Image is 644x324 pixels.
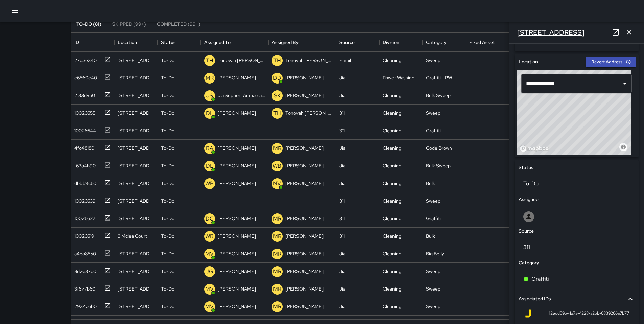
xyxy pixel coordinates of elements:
p: MR [273,268,281,276]
p: JG [206,268,213,276]
p: [PERSON_NAME] [285,74,324,81]
p: [PERSON_NAME] [285,92,324,99]
p: DC [206,215,214,223]
p: To-Do [161,233,174,239]
p: [PERSON_NAME] [218,145,256,152]
button: Completed (99+) [151,16,206,32]
div: Bulk [426,233,435,239]
div: Jia [339,92,345,99]
div: Bulk Sweep [426,162,451,169]
p: [PERSON_NAME] [285,250,324,257]
div: a4ea8850 [72,248,96,257]
div: Jia [339,250,345,257]
p: WB [273,162,281,170]
div: Sweep [426,110,440,116]
p: MV [205,303,214,311]
div: 10026627 [72,212,95,222]
div: Jia [339,145,345,152]
div: 10026639 [72,195,96,204]
div: f63a4b90 [72,160,96,169]
div: Assigned To [201,33,268,52]
p: To-Do [161,57,174,64]
p: TH [273,109,281,117]
div: Location [118,33,137,52]
div: Cleaning [383,285,401,292]
div: Assigned To [204,33,231,52]
div: Bulk [426,180,435,187]
p: [PERSON_NAME] [218,268,256,275]
p: MR [206,74,214,82]
p: To-Do [161,180,174,187]
div: 311 [339,215,345,222]
div: Cleaning [383,198,401,204]
div: Location [114,33,158,52]
div: 311 [339,198,345,204]
div: Cleaning [383,250,401,257]
div: 1011 Howard Street [118,92,154,99]
div: 4fc48180 [72,142,94,152]
p: To-Do [161,145,174,152]
div: 788 Minna Street [118,110,154,116]
p: WB [205,232,214,240]
div: Jia [339,180,345,187]
div: Graffiti [426,127,441,134]
div: Sweep [426,285,440,292]
div: 603 7th Street [118,285,154,292]
div: Fixed Asset [466,33,509,52]
p: To-Do [161,285,174,292]
div: Jia [339,303,345,310]
p: [PERSON_NAME] [218,110,256,116]
div: 650 7th Street [118,268,154,275]
p: To-Do [161,198,174,204]
div: Status [158,33,201,52]
p: MV [205,250,214,258]
div: Division [383,33,399,52]
div: Status [161,33,176,52]
div: Jia [339,285,345,292]
div: Email [339,57,351,64]
div: Code Brown [426,145,452,152]
p: MR [273,215,281,223]
p: DL [206,162,213,170]
p: MR [273,232,281,240]
div: Assigned By [272,33,299,52]
p: To-Do [161,215,174,222]
div: Cleaning [383,92,401,99]
div: 8d2e37d0 [72,265,96,275]
div: dbbb9c60 [72,177,96,187]
p: SK [274,92,281,100]
div: 10026655 [72,107,95,116]
p: [PERSON_NAME] [285,162,324,169]
p: To-Do [161,303,174,310]
p: [PERSON_NAME] [218,250,256,257]
p: Tonovah [PERSON_NAME] [285,110,333,116]
div: ID [71,33,114,52]
p: [PERSON_NAME] [285,303,324,310]
div: 785 Brannan Street [118,303,154,310]
div: 555 Natoma Street [118,57,154,64]
p: To-Do [161,268,174,275]
div: Cleaning [383,162,401,169]
div: Division [379,33,423,52]
p: DL [206,109,213,117]
p: JS [206,92,213,100]
div: Bulk Sweep [426,92,451,99]
div: 778 Natoma Street [118,162,154,169]
div: Cleaning [383,233,401,239]
p: [PERSON_NAME] [218,215,256,222]
div: Sweep [426,57,440,64]
button: Skipped (99+) [107,16,151,32]
div: Cleaning [383,127,401,134]
div: 718 Clementina Street [118,74,154,81]
p: [PERSON_NAME] [218,303,256,310]
p: To-Do [161,162,174,169]
p: MR [273,285,281,293]
p: MR [273,303,281,311]
div: Cleaning [383,303,401,310]
p: MV [205,285,214,293]
p: To-Do [161,74,174,81]
p: [PERSON_NAME] [218,74,256,81]
div: Fixed Asset [469,33,495,52]
div: Cleaning [383,268,401,275]
p: To-Do [161,110,174,116]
